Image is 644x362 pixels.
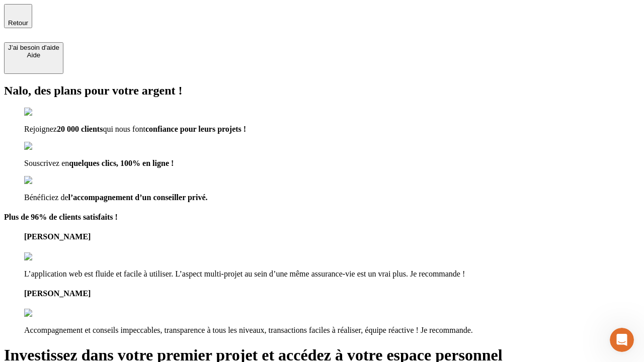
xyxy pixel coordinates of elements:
p: Accompagnement et conseils impeccables, transparence à tous les niveaux, transactions faciles à r... [24,326,640,335]
img: reviews stars [24,252,74,261]
img: reviews stars [24,309,74,318]
h4: [PERSON_NAME] [24,289,640,298]
h4: [PERSON_NAME] [24,232,640,241]
iframe: Intercom live chat [610,328,634,352]
span: Rejoignez [24,125,57,133]
div: Aide [8,51,59,59]
span: Retour [8,19,28,27]
div: J’ai besoin d'aide [8,44,59,51]
span: confiance pour leurs projets ! [145,125,246,133]
span: l’accompagnement d’un conseiller privé. [68,193,208,202]
h4: Plus de 96% de clients satisfaits ! [4,213,640,222]
img: checkmark [24,142,67,151]
p: L’application web est fluide et facile à utiliser. L’aspect multi-projet au sein d’une même assur... [24,269,640,279]
button: J’ai besoin d'aideAide [4,42,63,74]
span: Bénéficiez de [24,193,68,202]
button: Retour [4,4,32,28]
img: checkmark [24,108,67,117]
span: qui nous font [103,125,145,133]
h2: Nalo, des plans pour votre argent ! [4,84,640,98]
span: 20 000 clients [57,125,103,133]
span: quelques clics, 100% en ligne ! [69,159,174,167]
img: checkmark [24,176,67,185]
span: Souscrivez en [24,159,69,167]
